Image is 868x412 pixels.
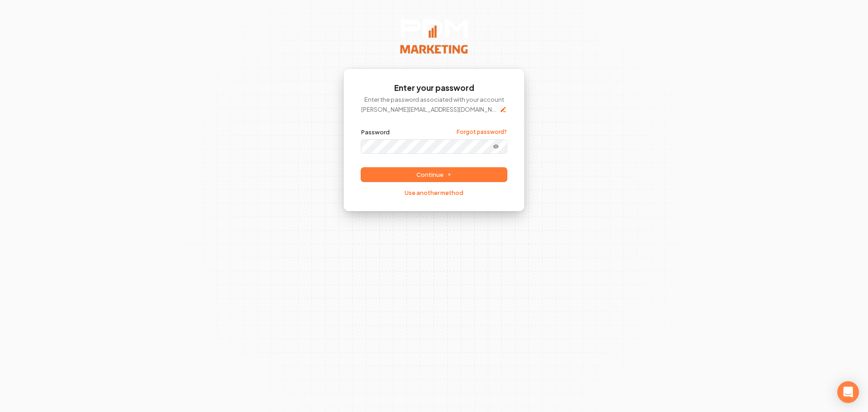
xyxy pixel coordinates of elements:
a: Use another method [405,189,463,197]
img: PDM Logo [400,18,468,54]
div: Open Intercom Messenger [837,381,859,403]
button: Edit [500,106,507,113]
button: Show password [487,141,505,152]
a: Forgot password? [457,128,507,136]
p: Enter the password associated with your account [361,95,507,104]
h1: Enter your password [361,83,507,94]
p: [PERSON_NAME][EMAIL_ADDRESS][DOMAIN_NAME] [361,105,496,114]
label: Password [361,128,390,136]
span: Continue [416,170,452,179]
button: Continue [361,168,507,181]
